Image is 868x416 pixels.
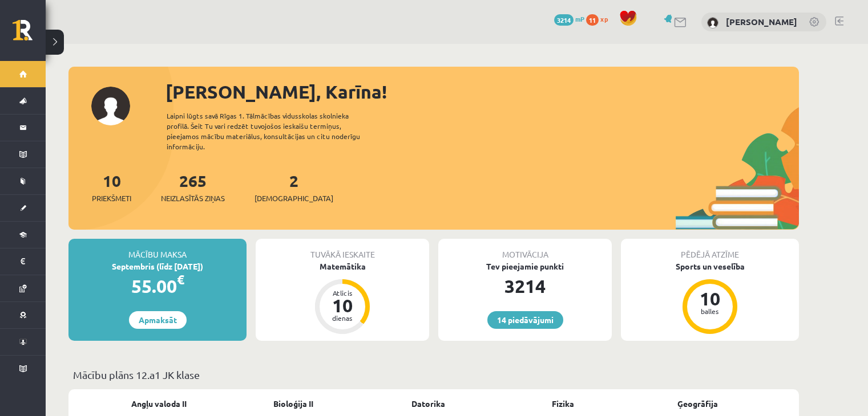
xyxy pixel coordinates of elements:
div: Tev pieejamie punkti [438,260,612,272]
div: [PERSON_NAME], Karīna! [165,78,799,105]
span: Priekšmeti [92,193,131,204]
span: € [177,271,184,288]
div: 10 [693,289,727,308]
span: mP [575,14,584,23]
a: Bioloģija II [273,398,313,410]
span: 3214 [554,14,574,26]
div: balles [693,308,727,315]
div: Sports un veselība [621,260,799,272]
a: 14 piedāvājumi [487,311,563,329]
p: Mācību plāns 12.a1 JK klase [73,367,794,382]
a: 11 xp [586,14,613,23]
div: Septembris (līdz [DATE]) [68,260,247,272]
span: [DEMOGRAPHIC_DATA] [255,193,333,204]
a: Matemātika Atlicis 10 dienas [256,260,429,336]
a: Ģeogrāfija [677,398,718,410]
div: Mācību maksa [68,239,247,260]
div: Matemātika [256,260,429,272]
div: 55.00 [68,272,247,300]
div: Pēdējā atzīme [621,239,799,260]
div: 10 [325,296,360,315]
div: Laipni lūgts savā Rīgas 1. Tālmācības vidusskolas skolnieka profilā. Šeit Tu vari redzēt tuvojošo... [167,111,380,152]
a: [PERSON_NAME] [726,16,797,27]
a: Apmaksāt [129,311,187,329]
span: 11 [586,14,599,26]
a: Sports un veselība 10 balles [621,260,799,336]
a: 2[DEMOGRAPHIC_DATA] [255,170,333,204]
a: 3214 mP [554,14,584,23]
div: 3214 [438,272,612,300]
span: Neizlasītās ziņas [161,193,225,204]
a: 10Priekšmeti [92,170,131,204]
div: Motivācija [438,239,612,260]
img: Karīna Caune [707,17,718,28]
a: Angļu valoda II [131,398,187,410]
a: Rīgas 1. Tālmācības vidusskola [13,20,46,48]
a: 265Neizlasītās ziņas [161,170,225,204]
div: Atlicis [325,289,360,296]
span: xp [600,14,608,23]
a: Datorika [411,398,445,410]
div: dienas [325,315,360,321]
div: Tuvākā ieskaite [256,239,429,260]
a: Fizika [552,398,574,410]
